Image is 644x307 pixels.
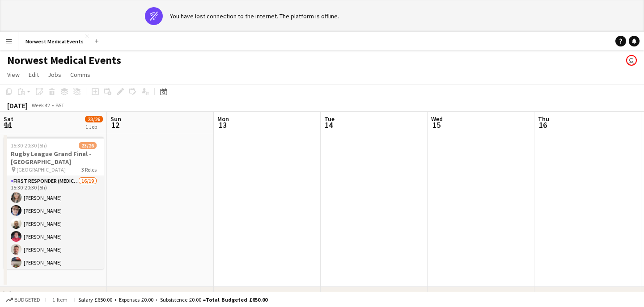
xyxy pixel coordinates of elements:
div: BST [55,102,64,109]
span: Wed [431,115,443,123]
h1: Norwest Medical Events [7,54,121,67]
span: Week 42 [30,102,52,109]
span: 14 [323,120,335,130]
span: 1 item [49,296,71,303]
app-job-card: 15:30-20:30 (5h)23/26Rugby League Grand Final - [GEOGRAPHIC_DATA] [GEOGRAPHIC_DATA]3 RolesFirst R... [4,137,104,269]
span: View [7,71,20,79]
a: Comms [67,69,94,80]
span: Total Budgeted £650.00 [206,296,267,303]
span: Jobs [48,71,61,79]
span: 11 [2,120,13,130]
a: Edit [25,69,42,80]
div: Salary £650.00 + Expenses £0.00 + Subsistence £0.00 = [78,296,267,303]
div: You have lost connection to the internet. The platform is offline. [170,12,339,20]
div: [DATE] [7,101,28,110]
a: View [4,69,23,80]
a: Jobs [44,69,65,80]
span: Edit [29,71,39,79]
span: 3 Roles [81,166,97,173]
button: Norwest Medical Events [18,33,91,50]
div: New group [14,290,47,299]
app-user-avatar: Rory Murphy [626,55,637,66]
span: Comms [70,71,90,79]
h3: Rugby League Grand Final - [GEOGRAPHIC_DATA] [4,150,104,166]
span: Tue [324,115,335,123]
span: 16 [537,120,549,130]
span: Budgeted [14,297,40,303]
span: Thu [538,115,549,123]
span: 23/26 [85,116,103,122]
span: Sat [4,115,13,123]
span: 12 [109,120,121,130]
div: 1 Job [85,123,102,130]
span: 13 [216,120,229,130]
span: Mon [217,115,229,123]
span: [GEOGRAPHIC_DATA] [17,166,66,173]
button: Budgeted [4,295,42,305]
span: Sun [110,115,121,123]
span: 23/26 [79,142,97,149]
span: 15 [430,120,443,130]
span: 15:30-20:30 (5h) [11,142,47,149]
